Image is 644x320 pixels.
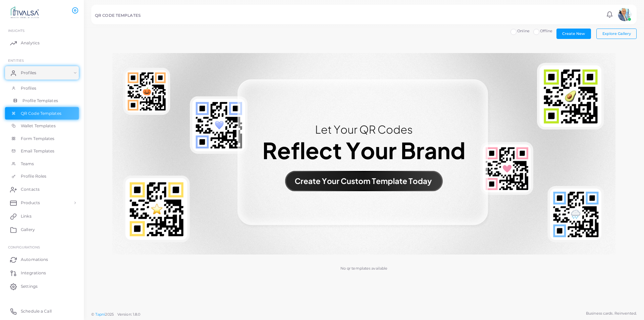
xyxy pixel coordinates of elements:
span: Settings [21,283,38,289]
span: Explore Gallery [602,31,631,36]
span: Schedule a Call [21,308,52,314]
span: Business cards. Reinvented. [586,311,637,316]
span: Offline [540,29,553,33]
button: Create New [556,29,591,39]
span: Profile Roles [21,173,46,179]
a: Email Templates [5,145,79,157]
a: avatar [616,8,633,21]
span: 2025 [105,312,113,317]
a: Profiles [5,66,79,80]
a: Integrations [5,266,79,280]
span: Form Templates [21,136,55,142]
span: Profile Templates [22,98,58,104]
span: Products [21,200,40,206]
span: QR Code Templates [21,110,61,117]
a: Form Templates [5,132,79,145]
span: Teams [21,161,34,167]
span: Integrations [21,270,46,276]
button: Explore Gallery [596,29,637,39]
span: INSIGHTS [8,29,24,33]
span: Wallet Templates [21,123,56,129]
a: Teams [5,157,79,170]
a: QR Code Templates [5,107,79,120]
img: logo [6,6,43,19]
span: Profiles [21,85,36,91]
span: Version: 1.8.0 [117,312,141,317]
span: Online [517,29,530,33]
span: © [91,312,140,317]
a: Tapni [95,312,105,317]
span: Create New [562,31,585,36]
span: Analytics [21,40,40,46]
a: Profiles [5,82,79,95]
a: Gallery [5,223,79,236]
a: Schedule a Call [5,305,79,318]
span: ENTITIES [8,58,24,62]
a: Profile Templates [5,94,79,107]
span: Email Templates [21,148,55,154]
span: Gallery [21,227,35,233]
img: avatar [618,8,631,21]
h5: QR CODE TEMPLATES [95,13,141,18]
a: Profile Roles [5,170,79,183]
img: No qr templates [112,53,615,255]
a: Products [5,196,79,210]
span: Links [21,213,32,219]
span: Profiles [21,70,36,76]
a: Links [5,210,79,223]
span: Automations [21,257,48,263]
a: Automations [5,253,79,266]
a: Analytics [5,36,79,50]
a: Contacts [5,183,79,196]
a: Wallet Templates [5,120,79,132]
span: Contacts [21,186,40,192]
span: Configurations [8,245,40,249]
a: Settings [5,280,79,293]
p: No qr templates available [340,266,388,271]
